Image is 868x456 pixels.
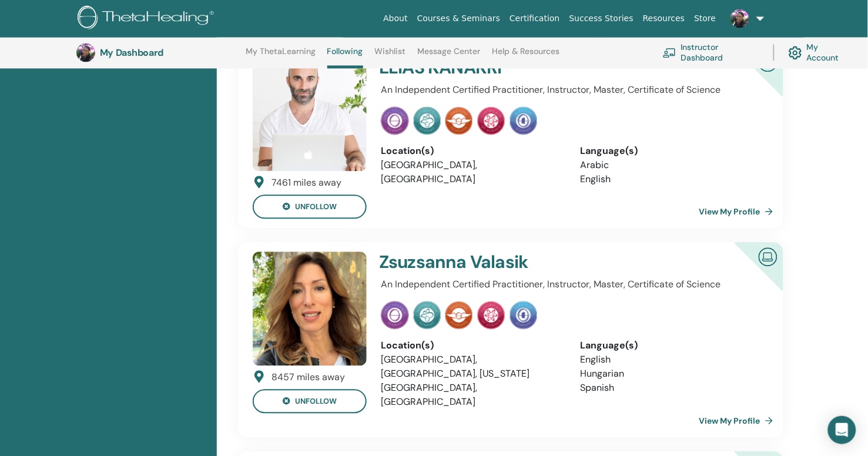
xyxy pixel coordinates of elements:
div: Open Intercom Messenger [828,416,856,444]
a: About [378,8,412,30]
p: An Independent Certified Practitioner, Instructor, Master, Certificate of Science [381,83,762,98]
a: My ThetaLearning [246,47,316,66]
img: cog.svg [789,43,802,63]
img: default.jpg [730,9,749,28]
p: An Independent Certified Practitioner, Instructor, Master, Certificate of Science [381,278,762,292]
button: unfollow [253,195,367,219]
a: Help & Resources [492,47,559,66]
h4: ELIAS KANAKRI [379,58,697,79]
li: Spanish [580,381,762,395]
img: default.jpg [76,43,95,62]
a: Following [327,47,363,69]
img: default.jpg [253,252,367,366]
a: Courses & Seminars [413,8,505,30]
li: [GEOGRAPHIC_DATA], [GEOGRAPHIC_DATA] [381,381,562,410]
h3: My Dashboard [100,48,217,59]
a: Success Stories [565,8,638,30]
li: [GEOGRAPHIC_DATA], [GEOGRAPHIC_DATA] [381,159,562,187]
a: My Account [789,40,851,66]
div: Location(s) [381,339,562,353]
div: Location(s) [381,145,562,159]
a: View My Profile [699,200,778,224]
li: [GEOGRAPHIC_DATA], [GEOGRAPHIC_DATA], [US_STATE] [381,353,562,381]
div: 7461 miles away [272,176,341,190]
div: Language(s) [580,145,762,159]
li: Arabic [580,159,762,173]
a: Resources [638,8,690,30]
li: English [580,173,762,187]
a: View My Profile [699,410,778,433]
a: Store [690,8,721,30]
h4: Zsuzsanna Valasik [379,252,697,273]
div: Language(s) [580,339,762,353]
button: unfollow [253,390,367,414]
a: Wishlist [375,47,406,66]
img: logo.png [78,6,218,32]
li: English [580,353,762,367]
img: chalkboard-teacher.svg [663,48,676,58]
a: Certification [505,8,564,30]
div: 8457 miles away [272,371,345,385]
img: Certified Online Instructor [754,243,782,270]
a: Instructor Dashboard [663,40,759,66]
div: Certified Online Instructor [716,243,783,310]
img: default.jpg [253,58,367,172]
a: Message Center [417,47,480,66]
li: Hungarian [580,367,762,381]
